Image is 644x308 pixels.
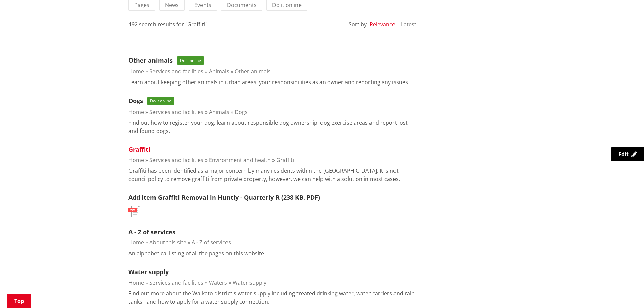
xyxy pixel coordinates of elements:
span: Events [194,1,211,9]
span: Do it online [147,97,174,105]
a: Services and facilities [149,279,204,286]
span: News [165,1,179,9]
a: Environment and health [209,156,271,164]
a: Water supply [233,279,266,286]
iframe: Messenger Launcher [613,280,637,304]
a: Dogs [128,97,143,105]
span: Pages [134,1,149,9]
img: document-pdf.svg [128,206,140,217]
a: Home [128,239,144,246]
a: Animals [209,68,229,75]
span: Do it online [272,1,302,9]
a: A - Z of services [128,228,175,236]
a: Home [128,108,144,116]
span: Edit [618,150,629,158]
a: Services and facilities [149,68,204,75]
button: Relevance [369,21,395,27]
span: Do it online [177,56,204,65]
a: Other animals [128,56,173,64]
a: About this site [149,239,186,246]
p: Find out more about the Waikato district's water supply including treated drinking water, water c... [128,289,416,306]
a: Home [128,279,144,286]
a: Home [128,68,144,75]
a: Water supply [128,268,169,276]
a: Top [7,294,31,308]
div: 492 search results for "Graffiti" [128,20,207,28]
a: Edit [611,147,644,161]
button: Latest [401,21,416,27]
a: Services and facilities [149,108,204,116]
span: Documents [227,1,257,9]
p: Graffiti has been identified as a major concern by many residents within the [GEOGRAPHIC_DATA]. I... [128,167,416,183]
p: Find out how to register your dog, learn about responsible dog ownership, dog exercise areas and ... [128,119,416,135]
a: Other animals [235,68,271,75]
a: Home [128,156,144,164]
a: A - Z of services [192,239,231,246]
a: Services and facilities [149,156,204,164]
a: Animals [209,108,229,116]
a: Waters [209,279,227,286]
a: Add Item Graffiti Removal in Huntly - Quarterly R (238 KB, PDF) [128,193,320,202]
p: Learn about keeping other animals in urban areas, your responsibilities as an owner and reporting... [128,78,409,86]
a: Graffiti [128,145,150,153]
div: Sort by [349,20,367,28]
a: Graffiti [276,156,294,164]
p: An alphabetical listing of all the pages on this website. [128,249,265,257]
a: Dogs [235,108,248,116]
